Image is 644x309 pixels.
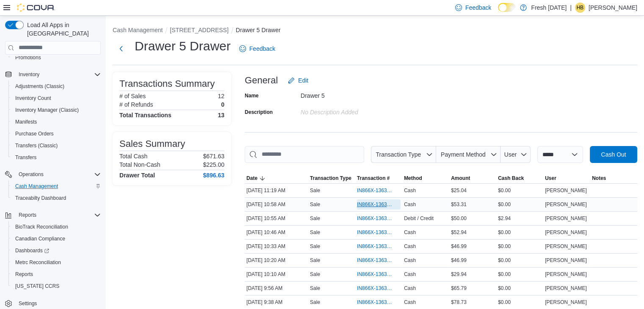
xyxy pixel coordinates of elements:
p: Sale [310,201,320,208]
div: [DATE] 10:46 AM [245,227,308,237]
h3: General [245,75,278,86]
button: IN866X-1363102 [357,199,401,210]
button: Transfers [8,152,104,163]
span: Settings [15,298,101,309]
div: $0.00 [496,283,543,293]
button: Metrc Reconciliation [8,257,104,268]
span: Load All Apps in [GEOGRAPHIC_DATA] [24,21,101,38]
button: Canadian Compliance [8,233,104,245]
button: Edit [285,72,312,89]
p: Sale [310,215,320,222]
h4: Total Transactions [119,112,171,119]
span: [PERSON_NAME] [545,271,587,278]
span: Purchase Orders [12,129,101,139]
a: Transfers (Classic) [12,141,61,151]
p: | [570,3,572,13]
button: Adjustments (Classic) [8,80,104,92]
span: Feedback [249,44,275,53]
span: Transfers [12,152,101,163]
span: IN866X-1363102 [357,201,392,208]
button: Operations [15,169,47,179]
span: Traceabilty Dashboard [15,195,66,201]
a: Reports [12,269,36,279]
a: Canadian Compliance [12,234,69,244]
span: [PERSON_NAME] [545,243,587,250]
span: Cash [404,285,416,292]
button: Reports [8,268,104,280]
button: Manifests [8,116,104,128]
span: Cash [404,243,416,250]
button: IN866X-1363089 [357,283,401,293]
button: Notes [590,173,637,183]
div: $0.00 [496,297,543,307]
div: [DATE] 10:55 AM [245,213,308,223]
button: Reports [2,209,104,221]
h6: Total Non-Cash [119,161,160,168]
span: [PERSON_NAME] [545,257,587,264]
h3: Sales Summary [119,139,185,149]
span: Date [246,175,257,182]
span: Metrc Reconciliation [12,257,101,268]
button: Payment Method [436,146,500,163]
span: $29.94 [451,271,467,278]
span: $53.31 [451,201,467,208]
span: Cash Management [12,181,101,191]
span: Transfers (Classic) [15,142,58,149]
span: [PERSON_NAME] [545,215,587,222]
button: Traceabilty Dashboard [8,192,104,204]
div: [DATE] 11:19 AM [245,185,308,196]
p: Sale [310,243,320,250]
span: Dark Mode [498,12,498,12]
span: [PERSON_NAME] [545,285,587,292]
button: Cash Management [8,180,104,192]
h6: # of Sales [119,93,146,99]
span: Adjustments (Classic) [12,81,101,91]
div: [DATE] 10:58 AM [245,199,308,210]
p: Fresh [DATE] [531,3,567,13]
a: Dashboards [12,246,53,256]
span: Canadian Compliance [12,234,101,244]
span: Canadian Compliance [15,235,65,242]
span: Inventory [15,69,101,80]
button: IN866X-1363099 [357,227,401,237]
div: $0.00 [496,199,543,210]
span: Transaction # [357,175,390,182]
span: Promotions [15,54,41,61]
span: Debit / Credit [404,215,434,222]
span: BioTrack Reconciliation [15,223,68,230]
button: Transfers (Classic) [8,140,104,152]
span: Inventory Count [12,93,101,103]
span: Method [404,175,422,182]
button: IN866X-1363094 [357,255,401,265]
button: IN866X-1363104 [357,185,401,196]
button: Drawer 5 Drawer [236,27,281,33]
span: IN866X-1363104 [357,187,392,194]
button: Inventory [2,69,104,80]
span: IN866X-1363101 [357,215,392,222]
button: IN866X-1363096 [357,241,401,251]
a: Traceabilty Dashboard [12,193,69,203]
p: Sale [310,229,320,236]
p: Sale [310,271,320,278]
button: IN866X-1363101 [357,213,401,223]
span: Purchase Orders [15,130,54,137]
span: IN866X-1363096 [357,243,392,250]
input: This is a search bar. As you type, the results lower in the page will automatically filter. [245,146,364,163]
span: Transaction Type [310,175,351,182]
div: $0.00 [496,227,543,237]
span: Notes [592,175,606,182]
span: Cash [404,271,416,278]
button: Purchase Orders [8,128,104,140]
h1: Drawer 5 Drawer [135,38,231,55]
button: IN866X-1363092 [357,269,401,279]
span: Cash [404,187,416,194]
span: $46.99 [451,257,467,264]
span: Amount [451,175,470,182]
span: Inventory Manager (Classic) [12,105,101,115]
label: Name [245,92,259,99]
h3: Transactions Summary [119,79,215,89]
span: IN866X-1363089 [357,285,392,292]
span: Feedback [465,3,491,12]
div: [DATE] 10:10 AM [245,269,308,279]
span: Cash [404,257,416,264]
